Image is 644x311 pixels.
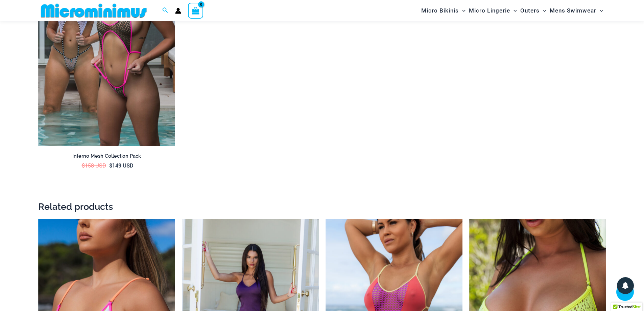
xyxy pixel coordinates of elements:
span: Menu Toggle [459,2,466,19]
span: Menu Toggle [540,2,546,19]
a: View Shopping Cart, empty [188,3,204,18]
nav: Site Navigation [419,1,606,20]
a: Micro LingerieMenu ToggleMenu Toggle [467,2,519,19]
bdi: 149 USD [109,162,133,169]
span: Menu Toggle [510,2,517,19]
span: Menu Toggle [596,2,603,19]
a: Search icon link [162,6,168,15]
span: Micro Lingerie [469,2,510,19]
a: Mens SwimwearMenu ToggleMenu Toggle [548,2,605,19]
a: Micro BikinisMenu ToggleMenu Toggle [420,2,467,19]
a: Inferno Mesh Collection Pack [38,153,175,162]
h2: Related products [38,201,606,213]
span: Outers [520,2,540,19]
span: Micro Bikinis [421,2,459,19]
bdi: 158 USD [82,162,106,169]
a: Account icon link [175,8,181,14]
span: $ [109,162,112,169]
img: MM SHOP LOGO FLAT [38,3,149,18]
span: $ [82,162,85,169]
h2: Inferno Mesh Collection Pack [38,153,175,159]
span: Mens Swimwear [550,2,596,19]
a: OutersMenu ToggleMenu Toggle [519,2,548,19]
